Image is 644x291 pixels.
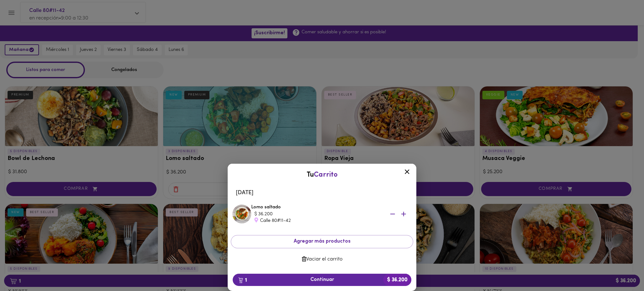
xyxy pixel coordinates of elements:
[238,277,243,283] img: cart.png
[383,274,411,286] b: $ 36.200
[231,235,413,248] button: Agregar más productos
[235,276,251,284] b: 1
[231,253,413,266] button: Vaciar el carrito
[231,185,413,200] li: [DATE]
[233,274,411,286] button: 1Continuar$ 36.200
[251,204,412,224] div: Lomo saltado
[232,205,251,223] img: Lomo saltado
[254,217,380,224] div: Calle 80#11-42
[314,171,338,178] span: Carrito
[608,255,638,285] iframe: Messagebird Livechat Widget
[254,211,380,217] div: $ 36.200
[238,277,406,283] span: Continuar
[234,170,410,180] div: Tu
[236,239,408,244] span: Agregar más productos
[236,256,408,262] span: Vaciar el carrito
